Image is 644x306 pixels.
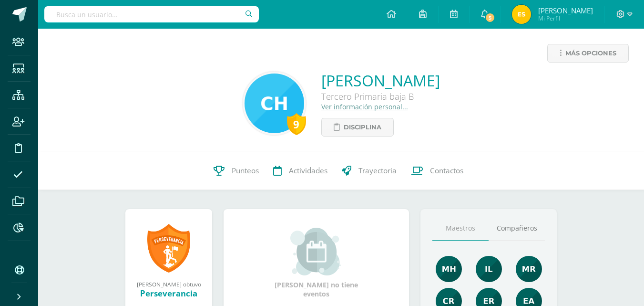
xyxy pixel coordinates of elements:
img: 995ea58681eab39e12b146a705900397.png [476,256,502,282]
div: Tercero Primaria baja B [321,91,440,102]
a: Punteos [206,152,266,190]
input: Busca un usuario... [44,6,259,22]
a: Ver información personal... [321,102,408,111]
img: de7dd2f323d4d3ceecd6bfa9930379e0.png [516,256,542,282]
a: Actividades [266,152,335,190]
span: 5 [485,12,495,23]
a: Disciplina [321,118,394,137]
img: event_small.png [290,228,342,275]
img: 3293e25cea230fb51b44c8382a4e98e3.png [245,74,304,133]
span: [PERSON_NAME] [538,6,593,15]
span: Contactos [430,166,463,176]
span: Punteos [232,166,259,176]
a: Compañeros [489,216,545,241]
div: [PERSON_NAME] no tiene eventos [269,228,364,298]
img: 0abf21bd2d0a573e157d53e234304166.png [512,5,531,24]
a: Contactos [404,152,470,190]
a: Maestros [432,216,489,241]
span: Más opciones [565,44,616,62]
img: ba90ae0a71b5cc59f48a45ce1cfd1324.png [436,256,462,282]
span: Mi Perfil [538,14,593,22]
span: Actividades [289,166,327,176]
div: Perseverancia [135,288,203,299]
span: Trayectoria [358,166,397,176]
a: Trayectoria [335,152,404,190]
span: Disciplina [344,118,381,136]
a: [PERSON_NAME] [321,70,440,91]
div: [PERSON_NAME] obtuvo [135,280,203,288]
div: 9 [287,113,306,135]
a: Más opciones [547,44,629,63]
